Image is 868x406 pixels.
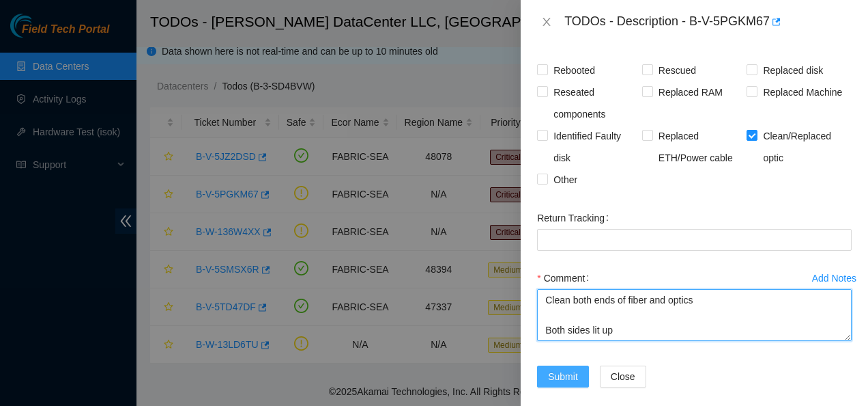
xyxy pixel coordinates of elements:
[653,59,701,81] span: Rescued
[564,11,852,33] div: TODOs - Description - B-V-5PGKM67
[548,125,642,169] span: Identified Faulty disk
[548,369,578,384] span: Submit
[811,267,857,289] button: Add Notes
[812,273,856,283] div: Add Notes
[548,81,642,125] span: Reseated components
[757,125,852,169] span: Clean/Replaced optic
[537,267,594,289] label: Comment
[537,207,614,229] label: Return Tracking
[537,289,852,341] textarea: Comment
[548,169,583,191] span: Other
[541,16,552,27] span: close
[537,366,589,388] button: Submit
[600,366,646,388] button: Close
[653,125,747,169] span: Replaced ETH/Power cable
[757,59,828,81] span: Replaced disk
[611,369,635,384] span: Close
[537,16,556,29] button: Close
[757,81,848,103] span: Replaced Machine
[653,81,728,103] span: Replaced RAM
[548,59,601,81] span: Rebooted
[537,229,852,251] input: Return Tracking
